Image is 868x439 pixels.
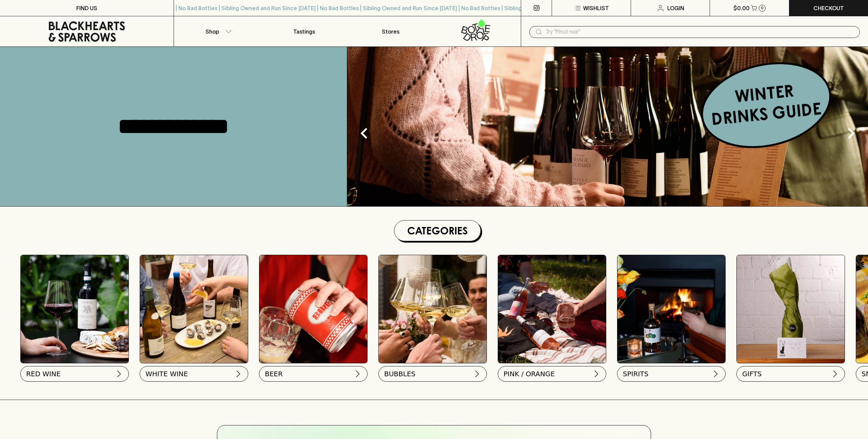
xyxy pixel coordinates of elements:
[382,27,399,36] p: Stores
[498,366,606,382] button: PINK / ORANGE
[546,26,854,37] input: Try "Pinot noir"
[115,370,123,378] img: chevron-right.svg
[761,6,764,10] p: 0
[265,369,283,379] span: BEER
[379,255,487,363] img: 2022_Festive_Campaign_INSTA-16 1
[742,369,762,379] span: GIFTS
[397,223,478,238] h1: Categories
[384,369,415,379] span: BUBBLES
[261,16,348,46] a: Tastings
[583,4,609,12] p: Wishlist
[20,366,129,382] button: RED WINE
[76,4,97,12] p: FIND US
[259,255,367,363] img: BIRRA_GOOD-TIMES_INSTA-2 1/optimise?auth=Mjk3MjY0ODMzMw__
[737,255,845,363] img: GIFT WRA-16 1
[473,370,481,378] img: chevron-right.svg
[354,370,362,378] img: chevron-right.svg
[504,369,555,379] span: PINK / ORANGE
[623,369,648,379] span: SPIRITS
[712,370,720,378] img: chevron-right.svg
[831,370,839,378] img: chevron-right.svg
[733,4,750,12] p: $0.00
[348,16,434,46] a: Stores
[205,27,219,36] p: Shop
[259,366,368,382] button: BEER
[140,366,248,382] button: WHITE WINE
[667,4,684,12] p: Login
[293,27,315,36] p: Tastings
[347,47,868,206] img: optimise
[140,255,248,363] img: optimise
[837,120,865,147] button: Next
[617,255,725,363] img: gospel_collab-2 1
[145,369,188,379] span: WHITE WINE
[813,4,844,12] p: Checkout
[21,255,129,363] img: Red Wine Tasting
[592,370,600,378] img: chevron-right.svg
[498,255,606,363] img: gospel_collab-2 1
[174,16,261,46] button: Shop
[736,366,845,382] button: GIFTS
[351,120,378,147] button: Previous
[617,366,726,382] button: SPIRITS
[26,369,61,379] span: RED WINE
[234,370,242,378] img: chevron-right.svg
[378,366,487,382] button: BUBBLES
